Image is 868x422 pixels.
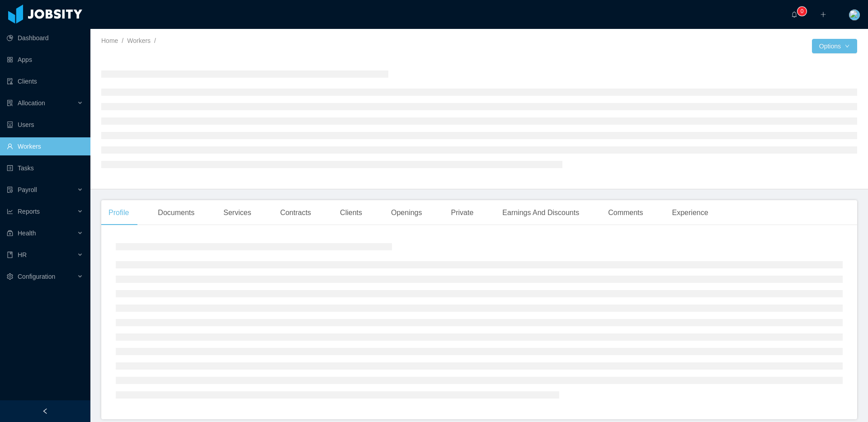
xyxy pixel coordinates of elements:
[7,72,83,90] a: icon: auditClients
[7,137,83,155] a: icon: userWorkers
[18,251,27,258] span: HR
[333,200,369,225] div: Clients
[820,11,826,18] i: icon: plus
[122,37,123,44] span: /
[273,200,318,225] div: Contracts
[7,230,13,236] i: icon: medicine-box
[791,11,797,18] i: icon: bell
[7,51,83,69] a: icon: appstoreApps
[7,187,13,193] i: icon: file-protect
[154,37,156,44] span: /
[101,200,136,225] div: Profile
[7,273,13,280] i: icon: setting
[7,100,13,106] i: icon: solution
[849,9,860,20] img: a9a601c0-0538-11e8-8828-95ecc3ba7fc5_5d0a90fa7584a.jpeg
[7,159,83,177] a: icon: profileTasks
[7,252,13,258] i: icon: book
[151,200,202,225] div: Documents
[665,200,716,225] div: Experience
[7,116,83,134] a: icon: robotUsers
[495,200,586,225] div: Earnings And Discounts
[384,200,429,225] div: Openings
[18,208,40,215] span: Reports
[797,7,807,16] sup: 0
[18,230,36,237] span: Health
[216,200,258,225] div: Services
[7,29,83,47] a: icon: pie-chartDashboard
[601,200,650,225] div: Comments
[18,273,55,280] span: Configuration
[101,37,118,44] a: Home
[812,39,857,53] button: Optionsicon: down
[444,200,481,225] div: Private
[7,208,13,215] i: icon: line-chart
[18,186,37,193] span: Payroll
[18,99,45,107] span: Allocation
[127,37,151,44] a: Workers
